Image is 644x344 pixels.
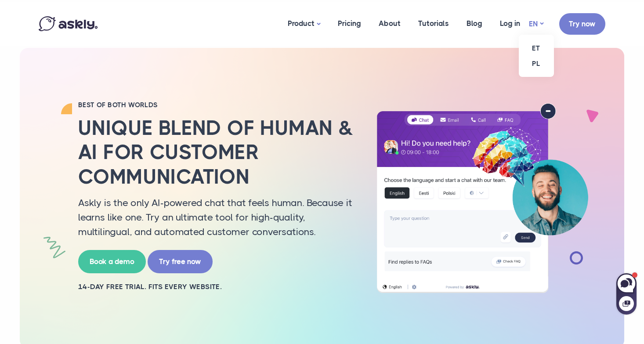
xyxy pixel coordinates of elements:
[559,13,605,35] a: Try now
[39,16,98,31] img: Askly
[78,250,146,273] a: Book a demo
[370,2,409,45] a: About
[78,101,355,109] h2: BEST OF BOTH WORLDS
[78,196,355,239] p: Askly is the only AI-powered chat that feels human. Because it learns like one. Try an ultimate t...
[615,272,637,315] iframe: Askly chat
[279,2,329,46] a: Product
[491,2,529,45] a: Log in
[409,2,458,45] a: Tutorials
[78,282,355,292] h2: 14-day free trial. Fits every website.
[519,56,554,71] a: PL
[78,116,355,189] h2: Unique blend of human & AI for customer communication
[458,2,491,45] a: Blog
[368,103,597,293] img: AI multilingual chat
[519,40,554,56] a: ET
[148,250,213,273] a: Try free now
[529,18,543,30] a: EN
[329,2,370,45] a: Pricing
